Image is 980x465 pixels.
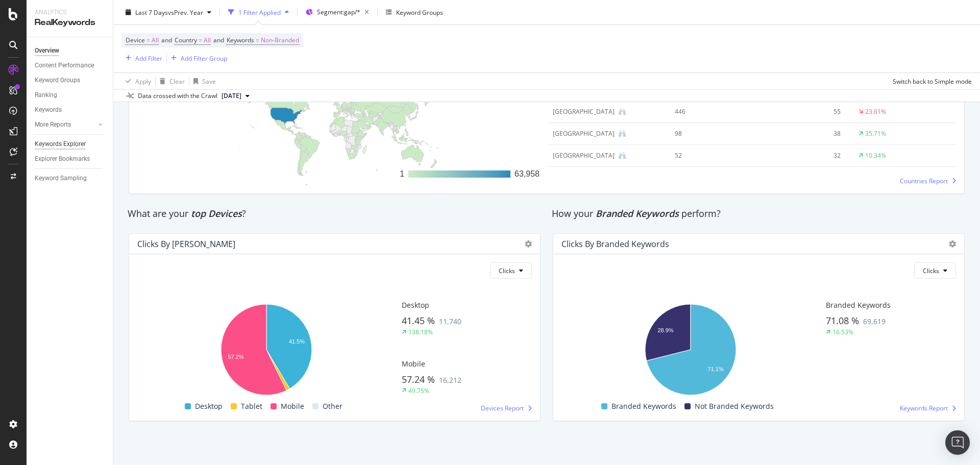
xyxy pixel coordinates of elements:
span: 2025 Sep. 10th [222,91,241,101]
a: Countries Report [900,177,956,185]
div: Apply [135,77,151,85]
span: 11,740 [439,316,461,326]
span: Mobile [281,400,304,412]
text: 71.1% [708,366,724,372]
div: Save [202,77,216,85]
text: 41.5% [289,338,305,344]
span: Not Branded Keywords [695,400,774,412]
div: Data crossed with the Crawl [138,91,217,101]
div: Overview [35,45,59,56]
div: 446 [675,107,741,116]
span: Desktop [195,400,223,412]
div: 16.53% [832,328,853,336]
span: 69,619 [863,316,886,326]
button: 1 Filter Applied [224,4,293,20]
span: Last 7 Days [135,8,168,16]
text: 57.2% [228,353,243,359]
div: 38 [756,129,841,138]
div: 1 Filter Applied [238,8,281,16]
span: and [213,36,224,44]
div: Pakistan [553,129,615,138]
div: A chart. [137,299,395,400]
div: Keyword Groups [396,8,443,16]
span: Tablet [241,400,262,412]
button: Segment:gap/* [302,4,373,20]
span: 71.08 % [826,314,859,327]
span: All [152,33,159,47]
span: 57.24 % [402,373,435,385]
a: Explorer Bookmarks [35,154,106,164]
a: Content Performance [35,60,106,71]
div: Ranking [35,90,57,101]
text: 28.9% [657,327,673,333]
div: Content Performance [35,60,94,71]
button: Add Filter [121,52,162,64]
a: Keyword Groups [35,75,106,86]
a: Keywords Explorer [35,139,106,150]
button: Clear [156,73,185,89]
a: More Reports [35,119,95,130]
button: Clicks [490,262,532,279]
div: Clicks by [PERSON_NAME] [137,239,235,249]
a: Keywords [35,105,106,115]
span: = [146,36,150,44]
div: 35.71% [865,129,886,138]
div: 1 [400,168,404,180]
button: Switch back to Simple mode [889,73,972,89]
div: Clear [169,77,185,85]
span: = [199,36,202,44]
div: Mexico [553,151,615,160]
div: 10.34% [865,151,886,160]
div: Keyword Groups [35,75,80,86]
div: What are your ? [128,207,542,221]
span: All [204,33,211,47]
button: Last 7 DaysvsPrev. Year [121,4,215,20]
span: Branded Keywords [596,207,679,219]
div: Explorer Bookmarks [35,154,90,164]
button: Save [189,73,216,89]
span: Other [323,400,342,412]
div: Analytics [35,8,105,17]
a: Ranking [35,90,106,101]
span: top Devices [191,207,242,219]
div: 49.75% [408,386,429,395]
div: 98 [675,129,741,138]
span: and [161,36,172,44]
div: Add Filter [135,54,162,62]
span: = [256,36,259,44]
button: Add Filter Group [167,52,227,64]
span: Desktop [402,300,429,310]
span: Non-Branded [261,33,299,47]
div: 32 [756,151,841,160]
a: Devices Report [481,404,532,412]
span: 41.45 % [402,314,435,327]
span: Branded Keywords [611,400,676,412]
span: Countries Report [900,177,948,185]
a: Keywords Report [900,404,956,412]
div: Keyword Sampling [35,173,87,184]
div: Keywords Explorer [35,139,86,150]
div: Open Intercom Messenger [945,430,970,455]
div: 52 [675,151,741,160]
div: Clicks By Branded Keywords [561,239,669,249]
span: Device [126,36,145,44]
span: Clicks [499,266,515,275]
button: Clicks [914,262,956,279]
span: Clicks [923,266,939,275]
span: Mobile [402,359,425,369]
div: Add Filter Group [181,54,227,62]
div: 55 [756,107,841,116]
div: More Reports [35,119,71,130]
span: Keywords [227,36,254,44]
span: Country [175,36,197,44]
span: 16,212 [439,375,461,385]
span: vs Prev. Year [168,8,203,16]
div: 63,958 [514,168,540,180]
div: 23.61% [865,107,886,116]
svg: A chart. [561,299,819,400]
div: 138.18% [408,328,433,336]
button: Apply [121,73,151,89]
a: Overview [35,45,106,56]
span: Segment: gap/* [317,8,360,16]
